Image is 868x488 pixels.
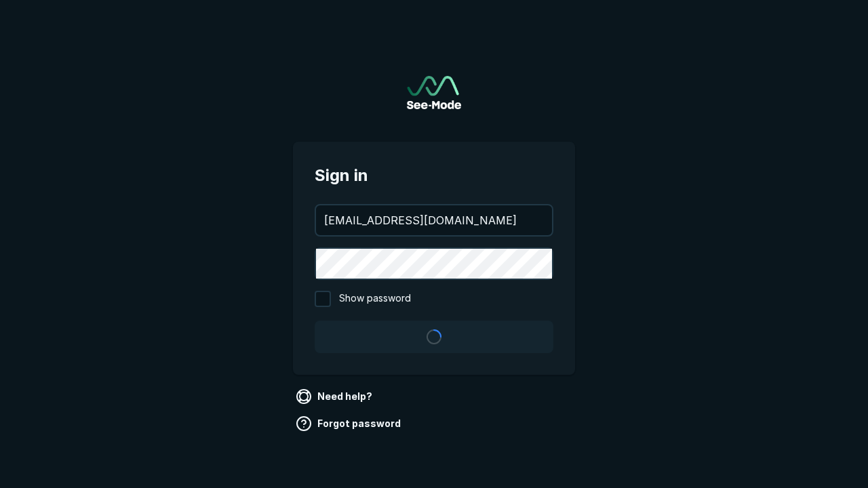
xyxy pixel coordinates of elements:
span: Sign in [315,163,553,188]
img: See-Mode Logo [407,76,461,109]
a: Forgot password [293,413,406,434]
a: Go to sign in [407,76,461,109]
span: Show password [339,291,411,307]
input: your@email.com [316,205,552,235]
a: Need help? [293,386,378,407]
